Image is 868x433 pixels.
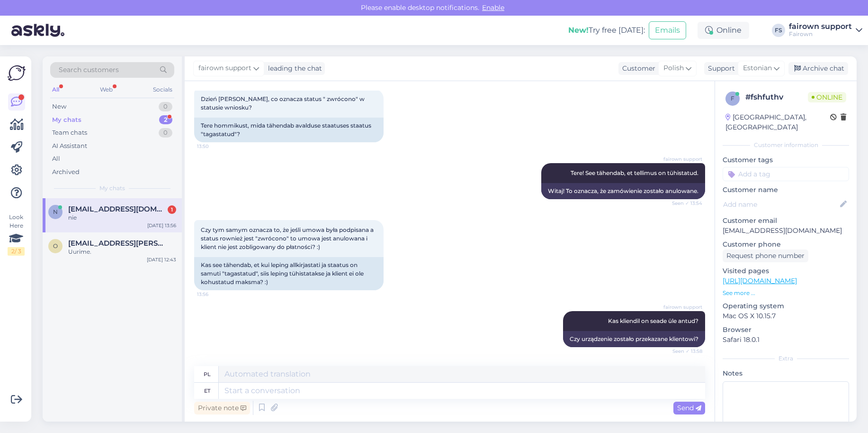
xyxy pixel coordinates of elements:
[8,64,26,82] img: Askly Logo
[52,141,87,151] div: AI Assistant
[723,335,849,345] p: Safari 18.0.1
[723,325,849,335] p: Browser
[59,65,119,75] span: Search customers
[53,208,58,215] span: n
[723,216,849,226] p: Customer email
[168,205,176,214] div: 1
[618,64,655,74] div: Customer
[745,92,808,103] div: # fshfuthv
[8,247,25,256] div: 2 / 3
[198,63,251,74] span: fairown support
[808,92,846,102] span: Online
[264,64,322,74] div: leading the chat
[725,112,830,132] div: [GEOGRAPHIC_DATA], [GEOGRAPHIC_DATA]
[204,366,211,382] div: pl
[667,348,702,355] span: Seen ✓ 13:58
[663,304,702,311] span: fairown support
[147,256,176,263] div: [DATE] 12:43
[789,30,852,38] div: Fairown
[731,95,734,102] span: f
[479,3,507,12] span: Enable
[201,226,375,250] span: Czy tym samym oznacza to, że jeśli umowa była podpisana a status rownież jest "zwrócono" to umowa...
[568,26,589,35] b: New!
[789,23,852,30] div: fairown support
[663,156,702,163] span: fairown support
[571,169,698,176] span: Tere! See tähendab, et tellimus on tühistatud.
[68,248,176,256] div: Uurime.
[788,62,848,75] div: Archive chat
[772,24,785,37] div: FS
[204,383,210,399] div: et
[723,369,849,378] p: Notes
[723,167,849,181] input: Add a tag
[8,213,25,256] div: Look Here
[68,213,176,222] div: nie
[723,266,849,276] p: Visited pages
[723,276,797,285] a: [URL][DOMAIN_NAME]
[159,115,172,125] div: 2
[723,226,849,236] p: [EMAIL_ADDRESS][DOMAIN_NAME]
[194,257,384,290] div: Kas see tähendab, et kui leping allkirjastati ja staatus on samuti "tagastatud", siis leping tühi...
[147,222,176,229] div: [DATE] 13:56
[52,167,80,177] div: Archived
[743,63,772,74] span: Estonian
[151,83,174,96] div: Socials
[698,22,749,39] div: Online
[194,118,384,142] div: Tere hommikust, mida tähendab avalduse staatuses staatus "tagastatud"?
[723,155,849,165] p: Customer tags
[98,83,115,96] div: Web
[723,311,849,321] p: Mac OS X 10.15.7
[608,317,698,324] span: Kas kliendil on seade üle antud?
[159,102,172,111] div: 0
[789,23,862,38] a: fairown supportFairown
[53,242,58,249] span: o
[677,404,701,412] span: Send
[723,301,849,311] p: Operating system
[52,102,66,111] div: New
[197,143,233,150] span: 13:50
[663,63,684,74] span: Polish
[197,291,233,298] span: 13:56
[704,64,735,74] div: Support
[159,128,172,138] div: 0
[649,21,686,39] button: Emails
[723,199,838,210] input: Add name
[541,183,705,199] div: Witaj! To oznacza, że ​​zamówienie zostało anulowane.
[68,205,167,213] span: novapark@ispot.pl
[52,154,60,164] div: All
[667,200,702,207] span: Seen ✓ 13:54
[52,128,87,138] div: Team chats
[568,25,645,36] div: Try free [DATE]:
[723,185,849,195] p: Customer name
[99,184,125,193] span: My chats
[52,115,81,125] div: My chats
[723,240,849,249] p: Customer phone
[50,83,61,96] div: All
[194,402,250,415] div: Private note
[723,141,849,149] div: Customer information
[723,289,849,297] p: See more ...
[563,331,705,347] div: Czy urządzenie zostało przekazane klientowi?
[201,95,366,111] span: Dzień [PERSON_NAME], co oznacza status " zwrócono" w statusie wniosku?
[723,354,849,363] div: Extra
[723,249,808,262] div: Request phone number
[68,239,167,248] span: oliwia.wojcik@ispot.pl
